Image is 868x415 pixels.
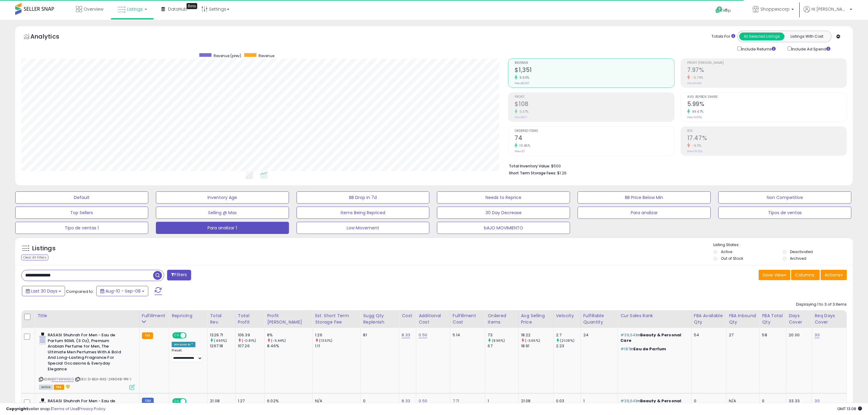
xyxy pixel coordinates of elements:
span: Listings [127,6,143,12]
small: FBA [142,332,153,339]
div: Cur Sales Rank [620,313,689,319]
button: Tipo de ventas 1 [15,222,148,234]
div: 8% [267,332,312,338]
button: Needs to Reprice [437,191,570,204]
div: Displaying 1 to 3 of 3 items [796,302,847,307]
div: FBA inbound Qty [729,313,757,325]
i: Get Help [715,6,723,14]
button: Filters [167,270,191,280]
b: Total Inventory Value: [509,163,550,169]
div: Amazon AI * [172,342,195,347]
div: Title [37,313,137,319]
img: 317mnpCouPL._SL40_.jpg [39,332,46,345]
small: (13.51%) [319,338,332,343]
div: 21.08 [210,398,235,404]
small: Prev: $1,267 [515,81,529,85]
div: N/A [729,398,755,404]
a: Privacy Policy [79,406,105,412]
a: Terms of Use [52,406,78,412]
h2: $1,351 [515,67,674,75]
div: 20.00 [789,332,807,338]
button: BB Drop in 7d [297,191,430,204]
a: 7.71 [453,398,459,404]
div: Preset: [172,348,203,362]
div: Sugg Qty Replenish [363,313,396,325]
b: RASASI Shuhrah For Men - Eau de Parfum 90ML (3 Oz), Premium Arabian Perfume for Men, The Ultimate... [48,332,122,373]
button: Non Competitive [718,191,851,204]
div: Avg Selling Price [521,313,551,325]
small: (4.93%) [214,338,227,343]
small: Prev: $107 [515,115,527,119]
small: (-5.44%) [271,338,286,343]
span: Revenue [515,61,674,65]
div: 27 [729,332,755,338]
div: 1267.18 [210,343,235,349]
h5: Listings [32,244,56,253]
button: Columns [791,270,820,280]
span: Profit [515,95,674,99]
button: All Selected Listings [739,33,784,40]
h2: 7.97% [687,67,846,75]
th: Please note that this number is a calculation based on your required days of coverage and your ve... [361,310,399,328]
div: 0 [363,398,394,404]
small: (8.96%) [492,338,505,343]
p: in [620,398,687,409]
label: Active [721,249,732,254]
button: Top Sellers [15,207,148,219]
div: Req Days Cover [815,313,844,325]
div: 1.27 [238,398,264,404]
span: OFF [186,399,195,404]
div: 1329.71 [210,332,235,338]
span: Ordered Items [515,129,674,133]
span: All listings currently available for purchase on Amazon [39,385,53,390]
button: BB Price Below Min [578,191,711,204]
small: -5.79% [690,75,703,80]
div: 1 [583,398,613,404]
span: Eau de Parfum [633,346,666,352]
div: 1 [488,398,518,404]
span: Aug-10 - Sep-08 [105,288,141,294]
div: 8.46% [267,343,312,349]
span: | SKU: D-BEA-RAS-249048-1PK-1 [75,377,131,382]
h2: 74 [515,135,674,143]
button: Tipos de ventas [718,207,851,219]
button: Listings With Cost [784,33,829,40]
p: in [620,332,687,343]
button: Low Movement [297,222,430,234]
div: Profit [PERSON_NAME] [267,313,310,325]
div: 1.11 [315,343,360,349]
span: #187 [620,346,630,352]
span: Last 30 Days [31,288,57,294]
div: Fulfillable Quantity [583,313,616,325]
button: Last 30 Days [22,286,65,296]
div: Fulfillment Cost [453,313,483,325]
div: 0.03 [556,398,581,404]
div: 33.33 [789,398,807,404]
span: Help [723,8,731,13]
a: 0.50 [419,332,427,338]
div: Include Ad Spend [783,45,840,52]
small: (21.08%) [560,338,575,343]
span: ON [173,333,180,338]
div: Total Rev. [210,313,233,325]
div: Fulfillment [142,313,166,319]
div: 67 [488,343,518,349]
button: Aug-10 - Sep-08 [96,286,148,296]
div: 2.23 [556,343,581,349]
div: FBA Available Qty [694,313,724,325]
div: ASIN: [39,332,135,389]
a: 30 [815,332,819,338]
button: bAJO MOVIMIENTO [437,222,570,234]
small: (-0.81%) [242,338,256,343]
label: Out of Stock [721,256,743,261]
span: Revenue (prev) [214,53,241,58]
button: Selling @ Max [156,207,289,219]
h5: Analytics [30,32,71,42]
div: Est. Short Term Storage Fee [315,313,358,325]
span: Shoppexcorp [760,6,790,12]
div: Ordered Items [488,313,516,325]
div: seller snap | | [6,406,105,412]
a: 0.50 [419,398,427,404]
small: 6.60% [517,75,530,80]
span: Avg. Buybox Share [687,95,846,99]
